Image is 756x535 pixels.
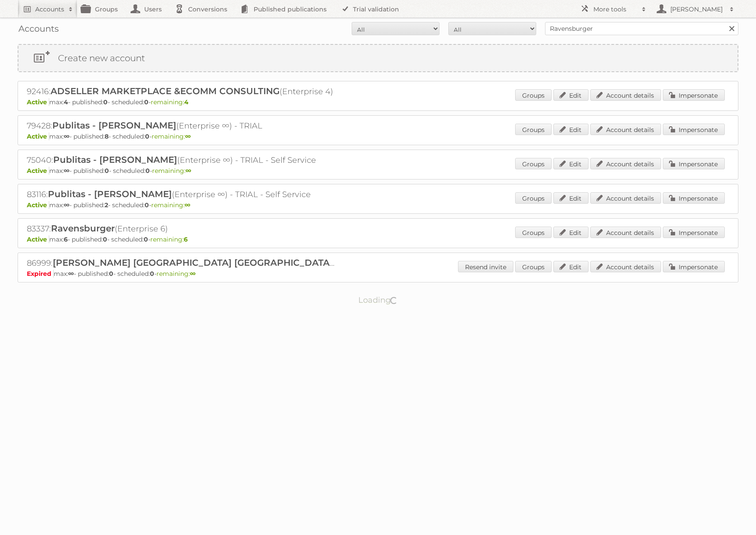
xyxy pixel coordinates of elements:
[27,189,334,200] h2: 83116: (Enterprise ∞) - TRIAL - Self Service
[27,98,49,106] span: Active
[515,261,552,272] a: Groups
[553,89,589,101] a: Edit
[105,201,108,209] strong: 2
[51,86,280,96] span: ADSELLER MARKETPLACE &ECOMM CONSULTING
[145,201,149,209] strong: 0
[152,167,191,175] span: remaining:
[27,86,334,97] h2: 92416: (Enterprise 4)
[150,270,154,278] strong: 0
[48,189,172,199] span: Publitas - [PERSON_NAME]
[663,261,725,272] a: Impersonate
[184,235,188,243] strong: 6
[53,257,334,268] span: [PERSON_NAME] [GEOGRAPHIC_DATA] [GEOGRAPHIC_DATA]
[150,235,188,243] span: remaining:
[590,192,661,204] a: Account details
[593,5,637,14] h2: More tools
[663,89,725,101] a: Impersonate
[185,132,191,140] strong: ∞
[145,167,150,175] strong: 0
[27,132,49,140] span: Active
[515,158,552,169] a: Groups
[590,261,661,272] a: Account details
[27,223,334,235] h2: 83337: (Enterprise 6)
[27,98,729,106] p: max: - published: - scheduled: -
[663,124,725,135] a: Impersonate
[53,154,177,165] span: Publitas - [PERSON_NAME]
[105,167,109,175] strong: 0
[145,132,149,140] strong: 0
[64,132,69,140] strong: ∞
[27,201,729,209] p: max: - published: - scheduled: -
[668,5,725,14] h2: [PERSON_NAME]
[185,167,191,175] strong: ∞
[663,227,725,238] a: Impersonate
[590,124,661,135] a: Account details
[515,124,552,135] a: Groups
[52,120,176,131] span: Publitas - [PERSON_NAME]
[590,227,661,238] a: Account details
[27,154,334,166] h2: 75040: (Enterprise ∞) - TRIAL - Self Service
[515,227,552,238] a: Groups
[27,201,49,209] span: Active
[663,192,725,204] a: Impersonate
[18,45,738,71] a: Create new account
[152,132,191,140] span: remaining:
[515,89,552,101] a: Groups
[590,89,661,101] a: Account details
[27,167,49,175] span: Active
[553,192,589,204] a: Edit
[64,167,69,175] strong: ∞
[151,201,190,209] span: remaining:
[27,270,729,278] p: max: - published: - scheduled: -
[144,235,148,243] strong: 0
[144,98,149,106] strong: 0
[553,261,589,272] a: Edit
[27,120,334,132] h2: 79428: (Enterprise ∞) - TRIAL
[553,227,589,238] a: Edit
[458,261,513,272] a: Resend invite
[64,235,68,243] strong: 6
[151,98,189,106] span: remaining:
[27,257,334,269] h2: 86999: (Bronze ∞) - TRIAL - Self Service
[156,270,196,278] span: remaining:
[27,235,729,243] p: max: - published: - scheduled: -
[51,223,115,234] span: Ravensburger
[184,98,189,106] strong: 4
[109,270,113,278] strong: 0
[105,132,109,140] strong: 8
[185,201,190,209] strong: ∞
[515,192,552,204] a: Groups
[27,235,49,243] span: Active
[27,270,54,278] span: Expired
[553,124,589,135] a: Edit
[103,98,108,106] strong: 0
[103,235,107,243] strong: 0
[68,270,74,278] strong: ∞
[663,158,725,169] a: Impersonate
[64,98,68,106] strong: 4
[27,132,729,140] p: max: - published: - scheduled: -
[35,5,64,14] h2: Accounts
[27,167,729,175] p: max: - published: - scheduled: -
[553,158,589,169] a: Edit
[190,270,196,278] strong: ∞
[64,201,69,209] strong: ∞
[331,291,426,309] p: Loading
[590,158,661,169] a: Account details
